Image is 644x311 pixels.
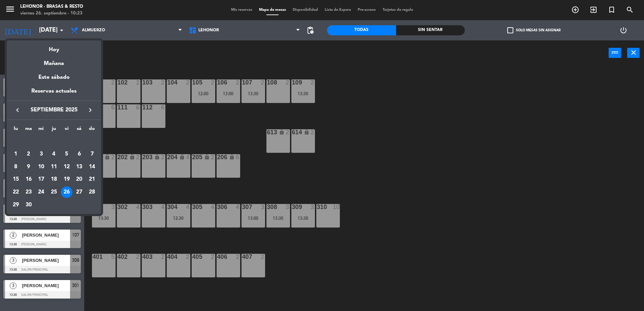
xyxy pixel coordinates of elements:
[47,186,60,199] td: 25 de septiembre de 2025
[86,161,98,173] div: 14
[22,125,35,135] th: martes
[35,173,47,186] td: 17 de septiembre de 2025
[48,186,60,198] div: 25
[23,199,34,211] div: 30
[7,40,101,54] div: Hoy
[24,106,84,114] span: septiembre 2025
[73,173,86,186] td: 20 de septiembre de 2025
[48,161,60,173] div: 11
[35,161,47,173] td: 10 de septiembre de 2025
[48,148,60,160] div: 4
[47,125,60,135] th: jueves
[61,148,72,160] div: 5
[47,173,60,186] td: 18 de septiembre de 2025
[60,148,73,161] td: 5 de septiembre de 2025
[23,186,34,198] div: 23
[73,148,86,161] td: 6 de septiembre de 2025
[86,186,98,198] div: 28
[35,186,47,199] td: 24 de septiembre de 2025
[9,173,22,186] td: 15 de septiembre de 2025
[10,174,22,185] div: 15
[7,54,101,68] div: Mañana
[73,174,85,185] div: 20
[60,125,73,135] th: viernes
[22,148,35,161] td: 2 de septiembre de 2025
[13,106,22,114] i: keyboard_arrow_left
[22,199,35,211] td: 30 de septiembre de 2025
[35,161,47,173] div: 10
[9,125,22,135] th: lunes
[73,186,85,198] div: 27
[7,87,101,101] div: Reservas actuales
[60,161,73,173] td: 12 de septiembre de 2025
[10,199,22,211] div: 29
[86,148,98,160] div: 7
[9,186,22,199] td: 22 de septiembre de 2025
[10,186,22,198] div: 22
[73,161,85,173] div: 13
[10,161,22,173] div: 8
[22,186,35,199] td: 23 de septiembre de 2025
[23,148,34,160] div: 2
[35,148,47,160] div: 3
[35,125,47,135] th: miércoles
[86,106,94,114] i: keyboard_arrow_right
[73,125,86,135] th: sábado
[86,148,98,161] td: 7 de septiembre de 2025
[61,161,72,173] div: 12
[9,135,98,148] td: SEP.
[23,161,34,173] div: 9
[86,174,98,185] div: 21
[9,148,22,161] td: 1 de septiembre de 2025
[22,161,35,173] td: 9 de septiembre de 2025
[61,186,72,198] div: 26
[60,173,73,186] td: 19 de septiembre de 2025
[9,161,22,173] td: 8 de septiembre de 2025
[35,148,47,161] td: 3 de septiembre de 2025
[60,186,73,199] td: 26 de septiembre de 2025
[73,161,86,173] td: 13 de septiembre de 2025
[73,148,85,160] div: 6
[61,174,72,185] div: 19
[47,148,60,161] td: 4 de septiembre de 2025
[7,68,101,87] div: Este sábado
[73,186,86,199] td: 27 de septiembre de 2025
[9,199,22,211] td: 29 de septiembre de 2025
[84,106,96,114] button: keyboard_arrow_right
[11,106,24,114] button: keyboard_arrow_left
[22,173,35,186] td: 16 de septiembre de 2025
[86,186,98,199] td: 28 de septiembre de 2025
[86,161,98,173] td: 14 de septiembre de 2025
[48,174,60,185] div: 18
[23,174,34,185] div: 16
[35,186,47,198] div: 24
[86,173,98,186] td: 21 de septiembre de 2025
[86,125,98,135] th: domingo
[10,148,22,160] div: 1
[35,174,47,185] div: 17
[47,161,60,173] td: 11 de septiembre de 2025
